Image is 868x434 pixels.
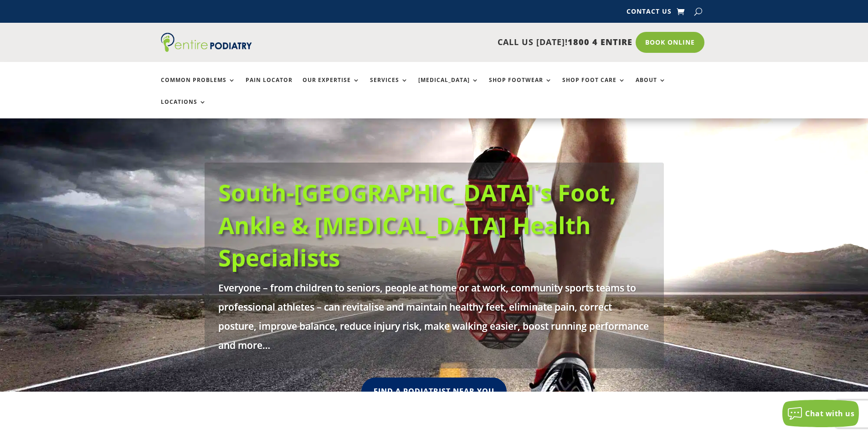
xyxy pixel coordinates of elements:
[418,77,479,97] a: [MEDICAL_DATA]
[636,32,704,53] a: Book Online
[218,278,650,355] p: Everyone – from children to seniors, people at home or at work, community sports teams to profess...
[303,77,360,97] a: Our Expertise
[370,77,408,97] a: Services
[627,8,672,18] a: Contact Us
[361,378,507,405] a: Find A Podiatrist Near You
[568,36,632,47] span: 1800 4 ENTIRE
[161,99,206,118] a: Locations
[489,77,552,97] a: Shop Footwear
[287,36,632,48] p: CALL US [DATE]!
[161,33,252,52] img: logo (1)
[636,77,666,97] a: About
[246,77,293,97] a: Pain Locator
[782,400,859,427] button: Chat with us
[562,77,626,97] a: Shop Foot Care
[218,176,616,273] a: South-[GEOGRAPHIC_DATA]'s Foot, Ankle & [MEDICAL_DATA] Health Specialists
[161,45,252,54] a: Entire Podiatry
[805,408,854,419] span: Chat with us
[161,77,236,97] a: Common Problems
